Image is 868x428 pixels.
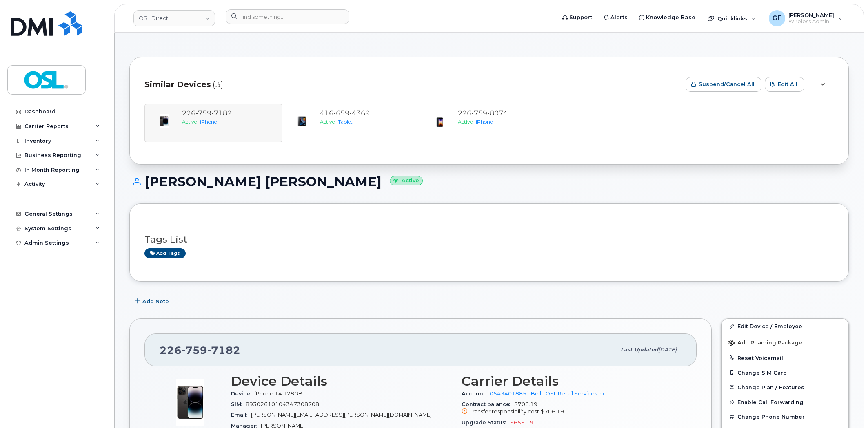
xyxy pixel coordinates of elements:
[778,80,797,88] span: Edit All
[432,113,448,129] img: image20231002-3703462-1angbar.jpeg
[425,109,553,137] a: 2267598074ActiveiPhone
[765,77,804,92] button: Edit All
[471,109,487,117] span: 759
[320,109,370,117] span: 416
[737,384,804,390] span: Change Plan / Features
[487,109,508,117] span: 8074
[142,298,169,305] span: Add Note
[287,109,415,137] a: 4166594369ActiveTablet
[231,401,246,407] span: SIM
[462,401,682,416] span: $706.19
[182,344,207,356] span: 759
[510,419,533,426] span: $656.19
[722,395,848,409] button: Enable Call Forwarding
[320,119,335,125] span: Active
[129,294,176,309] button: Add Note
[686,77,761,92] button: Suspend/Cancel All
[160,344,240,356] span: 226
[231,390,255,397] span: Device
[246,401,319,407] span: 89302610104347308708
[231,374,452,388] h3: Device Details
[129,174,849,189] h1: [PERSON_NAME] [PERSON_NAME]
[166,378,215,427] img: image20231002-3703462-njx0qo.jpeg
[144,234,834,245] h3: Tags List
[462,419,510,426] span: Upgrade Status
[349,109,370,117] span: 4369
[722,365,848,380] button: Change SIM Card
[255,390,302,397] span: iPhone 14 128GB
[458,109,508,117] span: 226
[231,412,251,418] span: Email
[541,408,564,415] span: $706.19
[144,79,211,90] span: Similar Devices
[333,109,349,117] span: 659
[699,80,755,88] span: Suspend/Cancel All
[470,408,539,415] span: Transfer responsibility cost
[737,399,804,405] span: Enable Call Forwarding
[144,248,186,258] a: Add tags
[462,374,682,388] h3: Carrier Details
[490,390,606,397] a: 0543401885 - Bell - OSL Retail Services Inc
[728,340,802,347] span: Add Roaming Package
[722,319,848,333] a: Edit Device / Employee
[476,119,493,125] span: iPhone
[390,176,423,185] small: Active
[251,412,432,418] span: [PERSON_NAME][EMAIL_ADDRESS][PERSON_NAME][DOMAIN_NAME]
[458,119,473,125] span: Active
[294,113,310,129] img: image20231002-3703462-c5m3jd.jpeg
[722,409,848,424] button: Change Phone Number
[462,390,490,397] span: Account
[722,351,848,365] button: Reset Voicemail
[207,344,240,356] span: 7182
[462,401,514,407] span: Contract balance
[658,346,677,353] span: [DATE]
[722,380,848,395] button: Change Plan / Features
[722,334,848,351] button: Add Roaming Package
[338,119,353,125] span: Tablet
[621,346,658,353] span: Last updated
[213,79,223,90] span: (3)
